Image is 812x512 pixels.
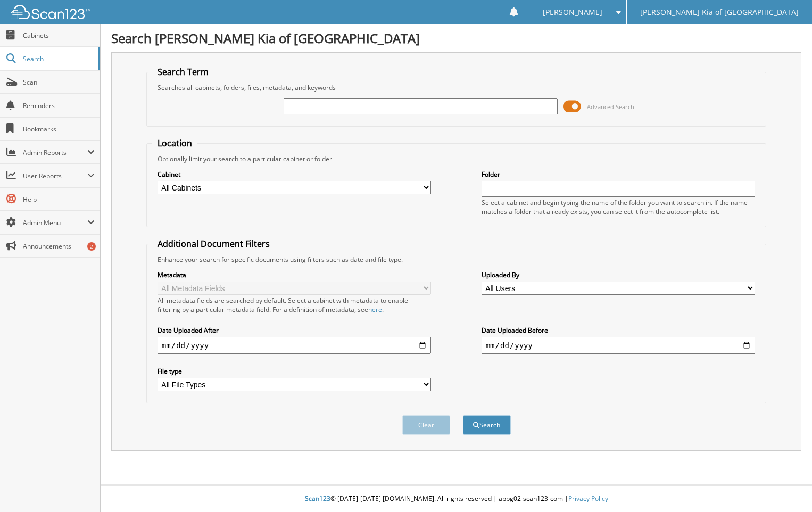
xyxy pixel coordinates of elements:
[101,486,812,512] div: © [DATE]-[DATE] [DOMAIN_NAME]. All rights reserved | appg02-scan123-com |
[11,5,90,19] img: scan123-logo-white.svg
[111,29,801,47] h1: Search [PERSON_NAME] Kia of [GEOGRAPHIC_DATA]
[482,326,755,335] label: Date Uploaded Before
[759,461,812,512] iframe: Chat Widget
[482,337,755,354] input: end
[23,31,95,40] span: Cabinets
[23,54,93,63] span: Search
[482,198,755,216] div: Select a cabinet and begin typing the name of the folder you want to search in. If the name match...
[152,137,197,149] legend: Location
[152,83,760,92] div: Searches all cabinets, folders, files, metadata, and keywords
[152,255,760,264] div: Enhance your search for specific documents using filters such as date and file type.
[23,101,95,110] span: Reminders
[158,337,431,354] input: start
[158,367,431,376] label: File type
[23,218,87,227] span: Admin Menu
[463,415,511,435] button: Search
[152,154,760,163] div: Optionally limit your search to a particular cabinet or folder
[152,238,275,250] legend: Additional Document Filters
[158,326,431,335] label: Date Uploaded After
[23,125,95,134] span: Bookmarks
[152,66,214,78] legend: Search Term
[543,9,602,15] span: [PERSON_NAME]
[568,494,608,503] a: Privacy Policy
[368,305,382,314] a: here
[482,170,755,179] label: Folder
[305,494,330,503] span: Scan123
[158,170,431,179] label: Cabinet
[23,148,87,157] span: Admin Reports
[587,103,634,111] span: Advanced Search
[640,9,799,15] span: [PERSON_NAME] Kia of [GEOGRAPHIC_DATA]
[482,270,755,279] label: Uploaded By
[87,242,96,251] div: 2
[23,242,95,251] span: Announcements
[23,195,95,204] span: Help
[23,171,87,180] span: User Reports
[158,270,431,279] label: Metadata
[158,296,431,314] div: All metadata fields are searched by default. Select a cabinet with metadata to enable filtering b...
[402,415,450,435] button: Clear
[23,78,95,87] span: Scan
